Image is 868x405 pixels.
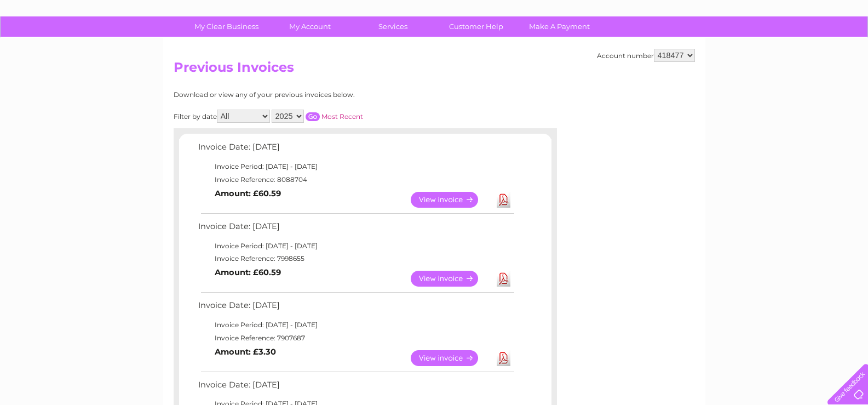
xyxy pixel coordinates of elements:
[196,378,516,398] td: Invoice Date: [DATE]
[196,173,516,186] td: Invoice Reference: 8088704
[174,60,695,81] h2: Previous Invoices
[181,16,272,37] a: My Clear Business
[832,47,858,55] a: Log out
[215,347,276,357] b: Amount: £3.30
[597,49,695,62] div: Account number
[497,271,510,287] a: Download
[196,298,516,318] td: Invoice Date: [DATE]
[514,16,605,37] a: Make A Payment
[265,16,355,37] a: My Account
[215,267,281,277] b: Amount: £60.59
[176,6,693,53] div: Clear Business is a trading name of Verastar Limited (registered in [GEOGRAPHIC_DATA] No. 3667643...
[196,160,516,173] td: Invoice Period: [DATE] - [DATE]
[411,192,491,208] a: View
[662,5,737,19] a: 0333 014 3131
[196,332,516,345] td: Invoice Reference: 7907687
[497,192,510,208] a: Download
[174,110,461,123] div: Filter by date
[196,318,516,332] td: Invoice Period: [DATE] - [DATE]
[733,47,766,55] a: Telecoms
[497,350,510,366] a: Download
[196,239,516,253] td: Invoice Period: [DATE] - [DATE]
[196,140,516,160] td: Invoice Date: [DATE]
[348,16,438,37] a: Services
[773,47,789,55] a: Blog
[431,16,521,37] a: Customer Help
[411,271,491,287] a: View
[30,28,86,62] img: logo.png
[675,47,696,55] a: Water
[196,219,516,239] td: Invoice Date: [DATE]
[411,350,491,366] a: View
[795,47,822,55] a: Contact
[321,112,363,121] a: Most Recent
[215,189,281,198] b: Amount: £60.59
[703,47,727,55] a: Energy
[196,252,516,265] td: Invoice Reference: 7998655
[174,91,461,99] div: Download or view any of your previous invoices below.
